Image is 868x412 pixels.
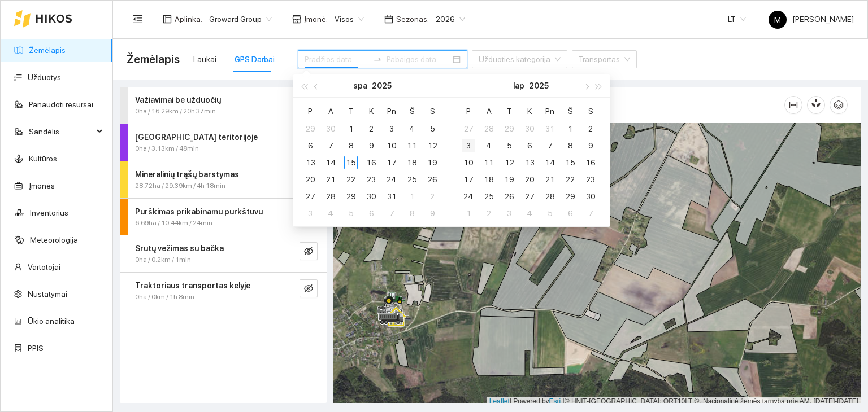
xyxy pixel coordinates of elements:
[523,156,536,169] div: 13
[29,46,66,55] a: Žemėlapis
[543,173,557,186] div: 21
[28,317,75,326] a: Ūkio analitika
[341,171,361,188] td: 2025-10-22
[29,181,55,190] a: Įmonės
[305,53,368,65] input: Pradžios data
[344,173,358,186] div: 22
[402,171,422,188] td: 2025-10-25
[426,190,439,203] div: 2
[426,139,439,152] div: 12
[387,53,450,65] input: Pabaigos data
[320,188,341,205] td: 2025-10-28
[422,171,442,188] td: 2025-10-26
[479,188,499,205] td: 2025-11-25
[774,11,781,29] span: M
[523,173,536,186] div: 20
[135,255,191,265] span: 0ha / 0.2km / 1min
[341,154,361,171] td: 2025-10-15
[499,120,519,137] td: 2025-10-29
[499,137,519,154] td: 2025-11-05
[502,122,516,135] div: 29
[28,344,44,353] a: PPIS
[361,154,381,171] td: 2025-10-16
[300,137,320,154] td: 2025-10-06
[482,139,496,152] div: 4
[28,290,67,299] a: Nustatymai
[385,207,398,220] div: 7
[560,137,580,154] td: 2025-11-08
[361,188,381,205] td: 2025-10-30
[543,156,557,169] div: 14
[385,139,398,152] div: 10
[324,190,337,203] div: 28
[499,188,519,205] td: 2025-11-26
[120,161,327,198] div: Mineralinių trąšų barstymas28.72ha / 29.39km / 4h 18mineye-invisible
[320,102,341,120] th: A
[29,120,93,143] span: Sandėlis
[320,137,341,154] td: 2025-10-07
[324,122,337,135] div: 30
[304,247,313,257] span: eye-invisible
[426,122,439,135] div: 5
[133,14,143,24] span: menu-fold
[543,190,557,203] div: 28
[584,156,597,169] div: 16
[300,154,320,171] td: 2025-10-13
[422,188,442,205] td: 2025-11-02
[135,218,212,229] span: 6.69ha / 10.44km / 24min
[120,199,327,235] div: Purškimas prikabinamu purkštuvu6.69ha / 10.44km / 24mineye-invisible
[303,139,317,152] div: 6
[482,122,496,135] div: 28
[361,102,381,120] th: K
[344,122,358,135] div: 1
[543,139,557,152] div: 7
[549,397,561,405] a: Esri
[402,205,422,222] td: 2025-11-08
[519,154,540,171] td: 2025-11-13
[540,171,560,188] td: 2025-11-21
[584,173,597,186] div: 23
[361,137,381,154] td: 2025-10-09
[135,133,258,142] strong: [GEOGRAPHIC_DATA] teritorijoje
[436,11,465,28] span: 2026
[479,137,499,154] td: 2025-11-04
[479,120,499,137] td: 2025-10-28
[560,205,580,222] td: 2025-12-06
[405,122,419,135] div: 4
[563,122,577,135] div: 1
[127,8,149,30] button: menu-fold
[580,137,601,154] td: 2025-11-09
[135,292,194,303] span: 0ha / 0km / 1h 8min
[381,102,402,120] th: Pn
[540,102,560,120] th: Pn
[563,190,577,203] div: 29
[353,74,367,97] button: spa
[300,102,320,120] th: P
[341,120,361,137] td: 2025-10-01
[372,74,392,97] button: 2025
[135,181,225,191] span: 28.72ha / 29.39km / 4h 18min
[499,171,519,188] td: 2025-11-19
[364,122,378,135] div: 2
[540,154,560,171] td: 2025-11-14
[513,74,524,97] button: lap
[344,207,358,220] div: 5
[502,173,516,186] div: 19
[584,190,597,203] div: 30
[487,397,861,406] div: | Powered by © HNIT-[GEOGRAPHIC_DATA]; ORT10LT ©, Nacionalinė žemės tarnyba prie AM, [DATE]-[DATE]
[30,208,68,217] a: Inventorius
[381,205,402,222] td: 2025-11-07
[193,53,216,65] div: Laukai
[341,102,361,120] th: T
[300,242,318,260] button: eye-invisible
[385,173,398,186] div: 24
[402,120,422,137] td: 2025-10-04
[341,188,361,205] td: 2025-10-29
[784,96,802,114] button: column-width
[580,102,601,120] th: S
[482,207,496,220] div: 2
[523,190,536,203] div: 27
[381,188,402,205] td: 2025-10-31
[540,120,560,137] td: 2025-10-31
[458,205,479,222] td: 2025-12-01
